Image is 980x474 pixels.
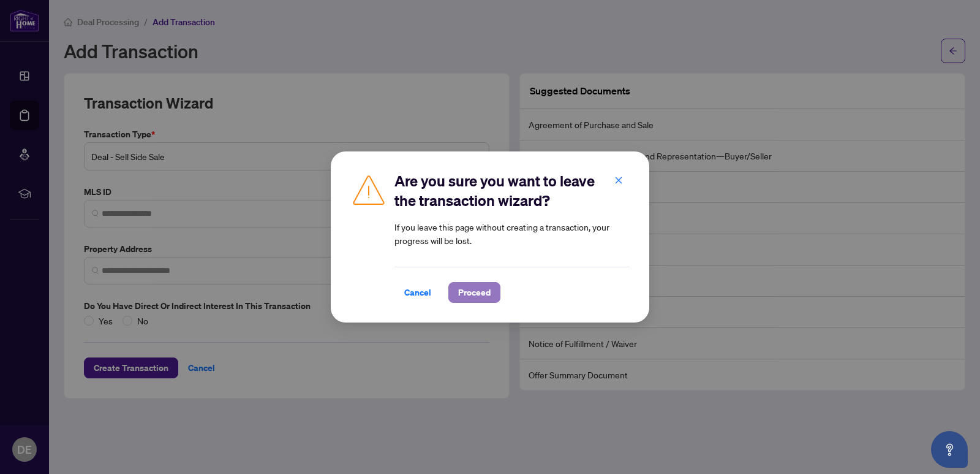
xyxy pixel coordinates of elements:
article: If you leave this page without creating a transaction, your progress will be lost. [394,220,630,247]
h2: Are you sure you want to leave the transaction wizard? [394,171,630,210]
span: close [614,176,623,185]
button: Proceed [448,282,500,303]
span: Proceed [458,283,491,302]
button: Open asap [931,431,968,468]
button: Cancel [394,282,441,303]
span: Cancel [404,283,431,302]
